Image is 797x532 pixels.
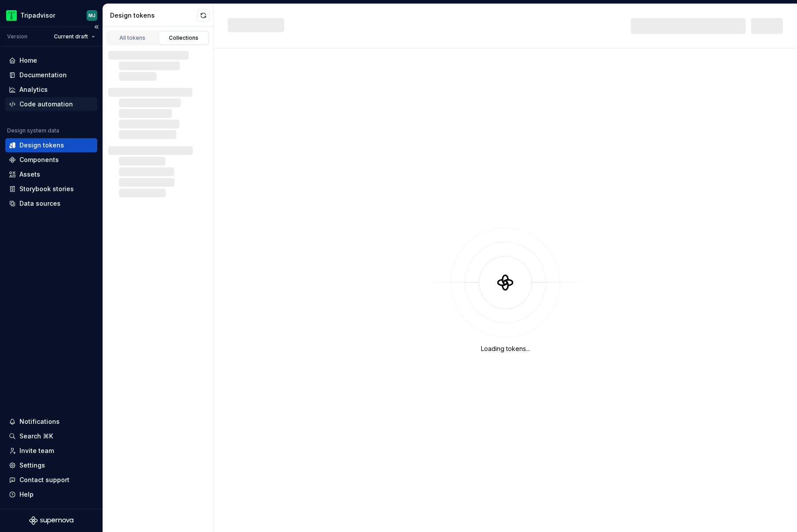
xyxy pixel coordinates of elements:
[5,83,97,97] a: Analytics
[5,53,97,68] a: Home
[19,446,54,455] div: Invite team
[481,344,530,353] div: Loading tokens...
[110,11,197,20] div: Design tokens
[5,68,97,82] a: Documentation
[20,11,55,20] div: Tripadvisor
[19,141,64,150] div: Design tokens
[29,516,73,525] svg: Supernova Logo
[7,127,59,134] div: Design system data
[5,487,97,502] button: Help
[19,56,37,65] div: Home
[19,199,61,208] div: Data sources
[88,12,95,19] div: MJ
[50,30,99,43] button: Current draft
[5,196,97,211] a: Data sources
[162,34,206,42] div: Collections
[5,182,97,196] a: Storybook stories
[5,429,97,443] button: Search ⌘K
[19,85,48,94] div: Analytics
[5,444,97,458] a: Invite team
[5,167,97,181] a: Assets
[5,473,97,487] button: Contact support
[19,71,67,79] div: Documentation
[19,475,69,484] div: Contact support
[2,6,101,25] button: TripadvisorMJ
[19,417,60,426] div: Notifications
[5,97,97,111] a: Code automation
[111,34,155,42] div: All tokens
[19,490,34,499] div: Help
[5,458,97,472] a: Settings
[5,415,97,429] button: Notifications
[19,100,73,109] div: Code automation
[19,432,53,441] div: Search ⌘K
[19,185,74,193] div: Storybook stories
[90,21,103,33] button: Collapse sidebar
[19,155,59,164] div: Components
[19,461,45,470] div: Settings
[5,138,97,152] a: Design tokens
[7,33,27,40] div: Version
[19,170,40,179] div: Assets
[54,33,88,40] span: Current draft
[5,153,97,167] a: Components
[6,10,17,21] img: 0ed0e8b8-9446-497d-bad0-376821b19aa5.png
